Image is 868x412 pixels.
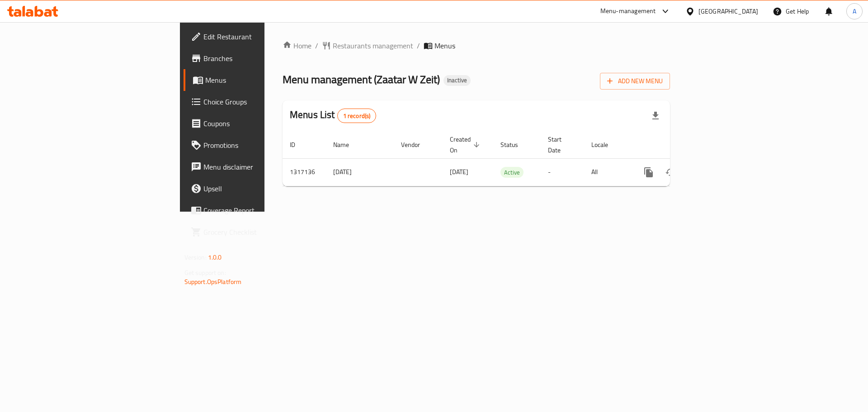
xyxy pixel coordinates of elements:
[290,108,376,123] h2: Menus List
[584,158,631,186] td: All
[500,167,524,178] div: Active
[283,131,732,186] table: enhanced table
[450,166,468,178] span: [DATE]
[401,139,432,150] span: Vendor
[184,251,207,263] span: Version:
[434,40,455,51] span: Menus
[203,205,318,216] span: Coverage Report
[184,267,226,279] span: Get support on:
[184,26,325,47] a: Edit Restaurant
[338,112,376,120] span: 1 record(s)
[184,178,325,199] a: Upsell
[500,139,530,150] span: Status
[203,161,318,172] span: Menu disclaimer
[645,105,666,127] div: Export file
[184,221,325,243] a: Grocery Checklist
[333,40,413,51] span: Restaurants management
[184,134,325,156] a: Promotions
[541,158,584,186] td: -
[600,6,656,17] div: Menu-management
[290,139,307,150] span: ID
[184,91,325,113] a: Choice Groups
[337,109,377,123] div: Total records count
[333,139,361,150] span: Name
[591,139,620,150] span: Locale
[631,131,732,159] th: Actions
[184,47,325,69] a: Branches
[600,73,670,90] button: Add New Menu
[443,76,471,84] span: Inactive
[203,31,318,42] span: Edit Restaurant
[450,134,482,156] span: Created On
[184,276,242,288] a: Support.OpsPlatform
[417,40,420,51] li: /
[283,40,670,51] nav: breadcrumb
[853,6,856,16] span: A
[500,167,524,178] span: Active
[660,161,681,183] button: Change Status
[443,75,471,86] div: Inactive
[203,53,318,64] span: Branches
[184,156,325,178] a: Menu disclaimer
[322,40,413,51] a: Restaurants management
[205,75,318,85] span: Menus
[203,118,318,129] span: Coupons
[203,96,318,107] span: Choice Groups
[638,161,660,183] button: more
[184,113,325,134] a: Coupons
[607,76,663,87] span: Add New Menu
[208,251,222,263] span: 1.0.0
[548,134,573,156] span: Start Date
[698,6,758,16] div: [GEOGRAPHIC_DATA]
[283,69,440,90] span: Menu management ( Zaatar W Zeit )
[184,69,325,91] a: Menus
[326,158,394,186] td: [DATE]
[203,227,318,237] span: Grocery Checklist
[203,140,318,151] span: Promotions
[203,183,318,194] span: Upsell
[184,199,325,221] a: Coverage Report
